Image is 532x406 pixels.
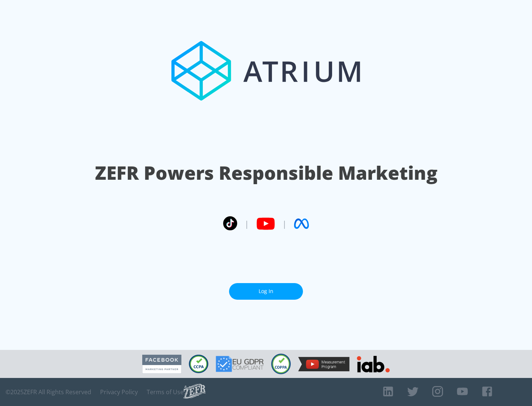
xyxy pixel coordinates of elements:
img: GDPR Compliant [216,356,264,372]
h1: ZEFR Powers Responsible Marketing [95,160,437,186]
img: COPPA Compliant [271,354,291,374]
a: Privacy Policy [100,388,138,396]
span: © 2025 ZEFR All Rights Reserved [6,388,91,396]
img: YouTube Measurement Program [298,357,349,371]
img: IAB [357,356,390,372]
span: | [245,218,249,229]
img: CCPA Compliant [189,355,208,373]
a: Log In [229,283,303,300]
img: Facebook Marketing Partner [142,355,181,374]
span: | [282,218,287,229]
a: Terms of Use [147,388,184,396]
